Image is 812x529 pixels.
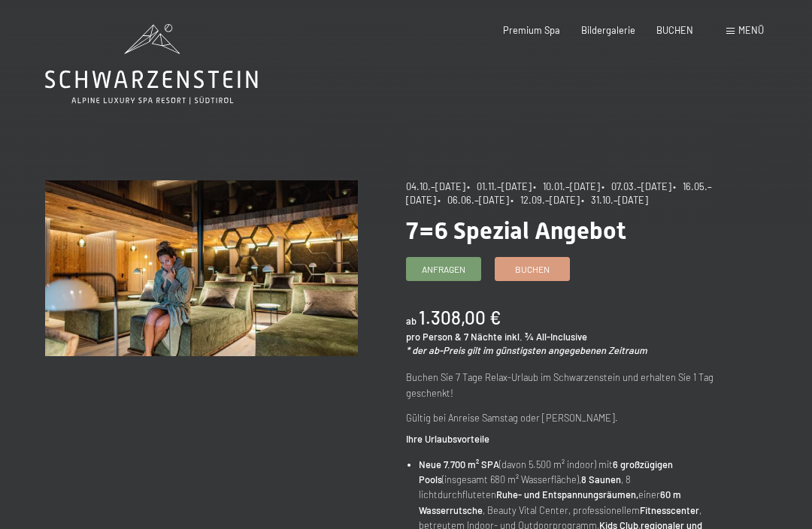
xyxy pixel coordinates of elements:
b: 1.308,00 € [419,307,501,328]
span: Buchen [515,263,550,276]
img: 7=6 Spezial Angebot [45,180,358,356]
span: • 06.06.–[DATE] [438,194,509,206]
strong: 6 großzügigen Pools [419,458,673,485]
span: 04.10.–[DATE] [406,180,465,192]
em: * der ab-Preis gilt im günstigsten angegebenen Zeitraum [406,344,647,356]
p: Gültig bei Anreise Samstag oder [PERSON_NAME]. [406,410,719,425]
a: Premium Spa [503,24,560,36]
strong: Fitnesscenter [640,504,699,516]
p: Buchen Sie 7 Tage Relax-Urlaub im Schwarzenstein und erhalten Sie 1 Tag geschenkt! [406,370,719,401]
a: Bildergalerie [581,24,635,36]
strong: Ruhe- und Entspannungsräumen, [496,488,638,500]
span: inkl. ¾ All-Inclusive [504,331,587,343]
strong: 60 m Wasserrutsche [419,488,681,515]
a: Anfragen [407,258,480,280]
span: Menü [738,24,764,36]
span: • 31.10.–[DATE] [581,194,648,206]
span: • 10.01.–[DATE] [533,180,600,192]
span: pro Person & [406,331,462,343]
a: Buchen [495,258,569,280]
span: • 01.11.–[DATE] [467,180,532,192]
span: Anfragen [422,263,465,276]
span: • 07.03.–[DATE] [601,180,671,192]
span: • 16.05.–[DATE] [406,180,712,206]
strong: Ihre Urlaubsvorteile [406,433,489,445]
strong: Neue 7.700 m² SPA [419,458,499,470]
span: 7=6 Spezial Angebot [406,216,626,245]
span: 7 Nächte [464,331,502,343]
a: BUCHEN [656,24,693,36]
strong: 8 Saunen [581,473,621,485]
span: • 12.09.–[DATE] [511,194,580,206]
span: ab [406,315,417,327]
